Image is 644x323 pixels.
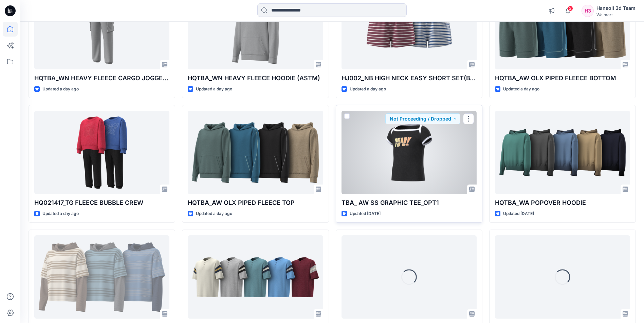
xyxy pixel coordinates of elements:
p: HJ002_NB HIGH NECK EASY SHORT SET(BTTM) [342,73,477,83]
p: TBA_ AW SS GRAPHIC TEE_OPT1 [342,198,477,208]
p: HQTBA_WN HEAVY FLEECE CARGO JOGGER (ASTM) [34,73,169,83]
p: HQTBA_AW OLX PIPED FLEECE TOP [188,198,323,208]
p: Updated a day ago [42,210,79,217]
div: Walmart [596,12,636,17]
div: H3 [582,5,594,17]
a: HQ021417_TG FLEECE BUBBLE CREW [34,111,169,194]
div: Hansoll 3d Team [596,4,636,12]
p: HQTBA_WA POPOVER HOODIE [495,198,630,208]
a: HQTBA_WN SS COLORBLOCK HENLEY TEE [188,235,323,318]
a: HQTBA_WN LS HOODED TWOVER TEE [34,235,169,318]
a: TBA_ AW SS GRAPHIC TEE_OPT1 [342,111,477,194]
p: Updated [DATE] [350,210,381,217]
p: Updated a day ago [350,86,386,93]
p: Updated a day ago [503,86,539,93]
span: 3 [568,6,573,11]
p: HQTBA_AW OLX PIPED FLEECE BOTTOM [495,73,630,83]
a: HQTBA_WA POPOVER HOODIE [495,111,630,194]
p: Updated [DATE] [503,210,534,217]
p: HQTBA_WN HEAVY FLEECE HOODIE (ASTM) [188,73,323,83]
p: Updated a day ago [196,210,232,217]
a: HQTBA_AW OLX PIPED FLEECE TOP [188,111,323,194]
p: Updated a day ago [42,86,79,93]
p: HQ021417_TG FLEECE BUBBLE CREW [34,198,169,208]
p: Updated a day ago [196,86,232,93]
